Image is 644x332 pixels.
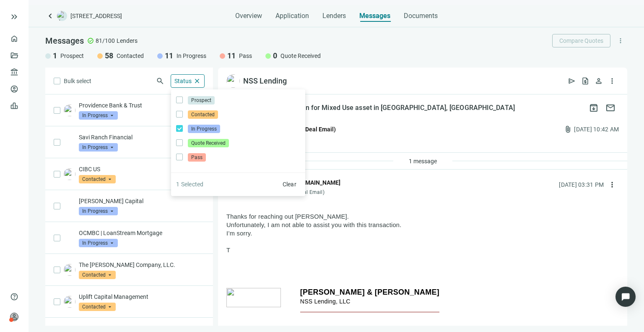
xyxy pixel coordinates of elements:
[615,287,636,307] div: Open Intercom Messenger
[243,76,287,86] div: NSS Lending
[9,12,19,22] button: keyboard_double_arrow_right
[96,37,115,45] span: 81/100
[79,101,205,110] p: Providence Bank & Trust
[165,51,173,61] span: 11
[117,37,138,45] span: Lenders
[79,303,116,311] span: Contacted
[404,12,438,20] span: Documents
[188,139,229,147] span: Quote Received
[605,103,615,113] span: mail
[64,296,75,308] img: ee1a1658-40a7-4edd-a762-51b34b316280
[589,103,599,113] span: archive
[359,12,390,20] span: Messages
[87,37,94,44] span: check_circle
[279,178,301,191] button: Clear
[117,52,144,60] span: Contacted
[188,110,218,119] span: Contacted
[10,293,18,301] span: help
[79,293,205,301] p: Uplift Capital Management
[70,12,122,20] span: [STREET_ADDRESS]
[602,99,619,116] button: mail
[177,52,206,60] span: In Progress
[79,239,118,247] span: In Progress
[45,11,55,21] a: keyboard_arrow_left
[53,51,57,61] span: 1
[64,76,91,86] span: Bulk select
[568,77,576,85] span: send
[79,197,205,205] p: [PERSON_NAME] Capital
[64,105,75,116] img: 830faa9c-5cb5-43ed-a487-4f541bda61ec
[60,52,84,60] span: Prospect
[226,74,240,88] img: ed4fc795-2e41-4cab-a98f-378f92de7dd2
[79,271,116,279] span: Contacted
[409,158,437,165] span: 1 message
[79,229,205,237] p: OCMBC | LoanStream Mortgage
[605,178,619,191] button: more_vert
[243,104,517,112] div: $4.7M Purchase loan for Mixed Use asset in [GEOGRAPHIC_DATA], [GEOGRAPHIC_DATA]
[552,34,610,47] button: Compare Quotes
[605,74,619,88] button: more_vert
[105,51,113,61] span: 58
[174,78,192,84] span: Status
[176,180,204,189] article: 1 Selected
[608,180,616,189] span: more_vert
[193,77,201,85] span: close
[617,37,624,44] span: more_vert
[275,12,309,20] span: Application
[595,77,603,85] span: person
[188,96,215,105] span: Prospect
[64,168,75,180] img: 24dd7366-f0f7-4b02-8183-b6557b4b2b4f
[585,99,602,116] button: archive
[79,261,205,269] p: The [PERSON_NAME] Company, LLC.
[64,264,75,276] img: 2c626e59-b367-4401-b0f5-af202501fb3b
[45,36,84,46] span: Messages
[402,154,444,168] button: 1 message
[79,207,118,215] span: In Progress
[188,153,206,162] span: Pass
[559,180,604,189] div: [DATE] 03:31 PM
[79,175,116,183] span: Contacted
[280,52,321,60] span: Quote Received
[79,133,205,141] p: Savi Ranch Financial
[608,77,616,85] span: more_vert
[227,51,236,61] span: 11
[581,77,589,85] span: request_quote
[10,313,18,321] span: person
[10,68,16,76] span: account_balance
[156,77,164,85] span: search
[564,125,572,133] span: attach_file
[592,74,605,88] button: person
[614,34,627,47] button: more_vert
[574,125,619,134] div: [DATE] 10:42 AM
[79,143,118,152] span: In Progress
[283,181,297,188] span: Clear
[255,189,325,195] span: [PERSON_NAME] (Deal Email)
[79,111,118,120] span: In Progress
[273,51,277,61] span: 0
[579,74,592,88] button: request_quote
[57,11,67,21] img: deal-logo
[188,125,220,133] span: In Progress
[322,12,346,20] span: Lenders
[235,12,262,20] span: Overview
[239,52,252,60] span: Pass
[79,165,205,173] p: CIBC US
[565,74,579,88] button: send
